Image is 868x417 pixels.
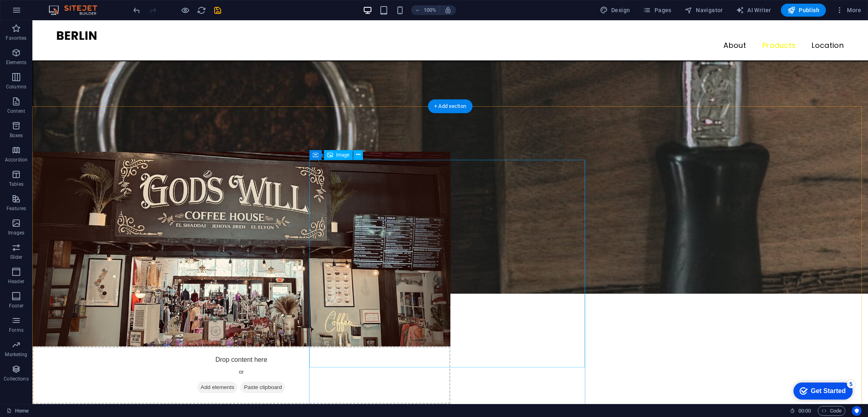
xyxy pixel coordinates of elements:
span: Image [336,153,350,157]
a: Click to cancel selection. Double-click to open Pages [6,406,29,416]
div: + Add section [428,99,473,113]
i: Undo: Delete elements (Ctrl+Z) [132,6,141,15]
div: Get Started 5 items remaining, 0% complete [6,4,66,21]
span: Publish [787,6,819,14]
button: Design [597,4,633,17]
i: Reload page [197,6,206,15]
p: Tables [9,181,23,187]
h6: Session time [790,406,811,416]
button: More [832,4,864,17]
button: Code [818,406,845,416]
button: 100% [411,5,440,15]
p: Accordion [5,157,28,163]
button: Pages [640,4,674,17]
p: Columns [6,84,26,90]
button: AI Writer [733,4,774,17]
img: Editor Logo [47,5,107,15]
p: Marketing [5,351,27,358]
button: Navigator [681,4,726,17]
div: Get Started [24,9,59,16]
span: Navigator [685,6,723,14]
button: Click here to leave preview mode and continue editing [180,5,190,15]
i: On resize automatically adjust zoom level to fit chosen device. [444,6,452,14]
button: Usercentrics [852,406,862,416]
button: save [213,5,222,15]
p: Collections [4,376,28,382]
h6: 100% [423,5,436,15]
p: Forms [9,327,23,333]
span: Paste clipboard [208,361,253,373]
p: Elements [6,59,27,66]
p: Favorites [6,35,26,41]
span: 00 00 [798,406,811,416]
p: Header [8,278,24,285]
div: 5 [60,2,68,10]
button: undo [132,5,141,15]
span: : [804,408,805,414]
button: reload [196,5,206,15]
span: Pages [643,6,671,14]
span: More [836,6,861,14]
p: Boxes [10,132,23,139]
span: Add elements [165,361,205,373]
i: Save (Ctrl+S) [213,6,222,15]
p: Slider [10,254,23,260]
p: Features [6,205,26,212]
span: Design [600,6,630,14]
span: Code [821,406,842,416]
span: AI Writer [736,6,771,14]
button: Publish [781,4,826,17]
p: Footer [9,303,23,309]
p: Images [8,230,25,236]
p: Content [7,108,25,114]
